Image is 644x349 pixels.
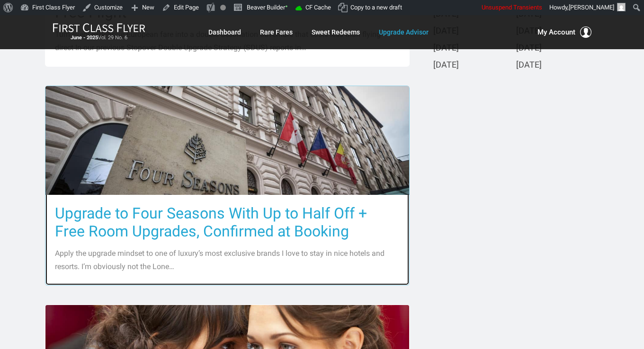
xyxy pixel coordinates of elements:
span: My Account [537,26,575,38]
span: [PERSON_NAME] [569,4,614,11]
a: Dashboard [208,24,241,41]
a: Upgrade Advisor [379,24,429,41]
strong: June - 2025 [71,35,98,41]
button: My Account [537,26,591,38]
a: Rare Fares [260,24,293,41]
a: First Class FlyerJune - 2025Vol. 29 No. 6 [53,23,145,42]
img: First Class Flyer [53,23,145,33]
a: Sweet Redeems [312,24,360,41]
small: Vol. 29 No. 6 [53,35,145,41]
span: Unsuspend Transients [482,4,542,11]
p: Apply the upgrade mindset to one of luxury’s most exclusive brands I love to stay in nice hotels ... [55,247,400,273]
h3: Upgrade to Four Seasons With Up to Half Off + Free Room Upgrades, Confirmed at Booking [55,204,400,240]
a: [DATE] [433,61,459,70]
a: Upgrade to Four Seasons With Up to Half Off + Free Room Upgrades, Confirmed at Booking Apply the ... [45,86,410,286]
span: • [285,1,288,11]
a: [DATE] [516,61,542,70]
